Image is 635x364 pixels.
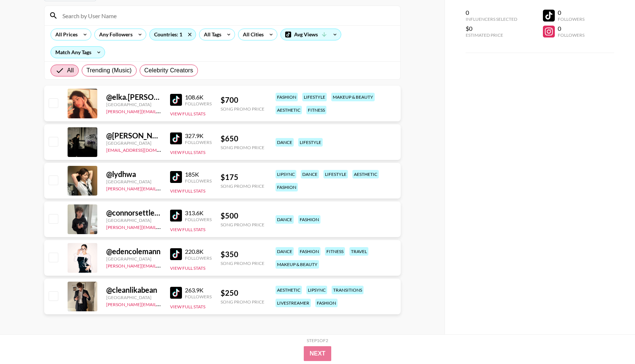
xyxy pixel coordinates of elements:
[106,170,161,179] div: @ lydhwa
[221,211,264,220] div: $ 500
[306,106,326,114] div: fitness
[221,299,264,305] div: Song Promo Price
[170,210,182,222] img: TikTok
[106,146,181,153] a: [EMAIL_ADDRESS][DOMAIN_NAME]
[106,179,161,184] div: [GEOGRAPHIC_DATA]
[302,93,327,101] div: lifestyle
[466,25,517,32] div: $0
[144,66,193,75] span: Celebrity Creators
[332,286,364,294] div: transitions
[238,29,265,40] div: All Cities
[51,47,105,58] div: Match Any Tags
[276,299,311,307] div: livestreamer
[170,304,205,309] button: View Full Stats
[106,217,161,223] div: [GEOGRAPHIC_DATA]
[58,10,396,22] input: Search by User Name
[221,145,264,150] div: Song Promo Price
[185,178,212,184] div: Followers
[185,132,212,140] div: 327.9K
[170,132,182,144] img: TikTok
[170,287,182,299] img: TikTok
[106,184,216,191] a: [PERSON_NAME][EMAIL_ADDRESS][DOMAIN_NAME]
[276,138,294,147] div: dance
[221,222,264,227] div: Song Promo Price
[301,170,319,178] div: dance
[298,138,323,147] div: lifestyle
[106,247,161,256] div: @ edencolemann
[106,107,216,114] a: [PERSON_NAME][EMAIL_ADDRESS][DOMAIN_NAME]
[221,250,264,259] div: $ 350
[221,260,264,266] div: Song Promo Price
[323,170,348,178] div: lifestyle
[558,32,584,38] div: Followers
[221,183,264,189] div: Song Promo Price
[221,134,264,143] div: $ 650
[221,95,264,105] div: $ 700
[185,140,212,145] div: Followers
[276,106,302,114] div: aesthetic
[51,29,79,40] div: All Prices
[106,208,161,217] div: @ connorsettlesmith
[106,262,251,269] a: [PERSON_NAME][EMAIL_ADDRESS][PERSON_NAME][DOMAIN_NAME]
[598,327,626,355] iframe: Drift Widget Chat Controller
[276,286,302,294] div: aesthetic
[331,93,375,101] div: makeup & beauty
[106,223,287,230] a: [PERSON_NAME][EMAIL_ADDRESS][PERSON_NAME][PERSON_NAME][DOMAIN_NAME]
[170,227,205,232] button: View Full Stats
[185,94,212,101] div: 108.6K
[304,346,332,361] button: Next
[95,29,134,40] div: Any Followers
[276,183,298,191] div: fashion
[281,29,341,40] div: Avg Views
[307,338,328,343] div: Step 1 of 2
[150,29,196,40] div: Countries: 1
[185,209,212,217] div: 313.6K
[170,265,205,271] button: View Full Stats
[170,171,182,183] img: TikTok
[185,248,212,255] div: 220.8K
[185,171,212,178] div: 185K
[221,173,264,182] div: $ 175
[106,131,161,140] div: @ [PERSON_NAME].[PERSON_NAME]
[170,111,205,117] button: View Full Stats
[298,247,320,256] div: fashion
[276,170,296,178] div: lipsync
[325,247,345,256] div: fitness
[558,9,584,16] div: 0
[106,300,216,307] a: [PERSON_NAME][EMAIL_ADDRESS][DOMAIN_NAME]
[558,16,584,22] div: Followers
[170,248,182,260] img: TikTok
[170,150,205,155] button: View Full Stats
[106,140,161,146] div: [GEOGRAPHIC_DATA]
[352,170,379,178] div: aesthetic
[106,102,161,107] div: [GEOGRAPHIC_DATA]
[185,101,212,106] div: Followers
[170,188,205,194] button: View Full Stats
[106,92,161,102] div: @ elka.[PERSON_NAME]
[106,285,161,295] div: @ cleanlikabean
[106,295,161,300] div: [GEOGRAPHIC_DATA]
[276,215,294,224] div: dance
[276,93,298,101] div: fashion
[185,286,212,294] div: 263.9K
[315,299,338,307] div: fashion
[466,32,517,38] div: Estimated Price
[306,286,327,294] div: lipsync
[466,16,517,22] div: Influencers Selected
[466,9,517,16] div: 0
[170,94,182,106] img: TikTok
[199,29,223,40] div: All Tags
[185,294,212,299] div: Followers
[106,256,161,262] div: [GEOGRAPHIC_DATA]
[185,217,212,222] div: Followers
[221,288,264,298] div: $ 250
[349,247,368,256] div: travel
[67,66,74,75] span: All
[558,25,584,32] div: 0
[276,260,319,269] div: makeup & beauty
[298,215,320,224] div: fashion
[221,106,264,112] div: Song Promo Price
[87,66,132,75] span: Trending (Music)
[185,255,212,261] div: Followers
[276,247,294,256] div: dance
